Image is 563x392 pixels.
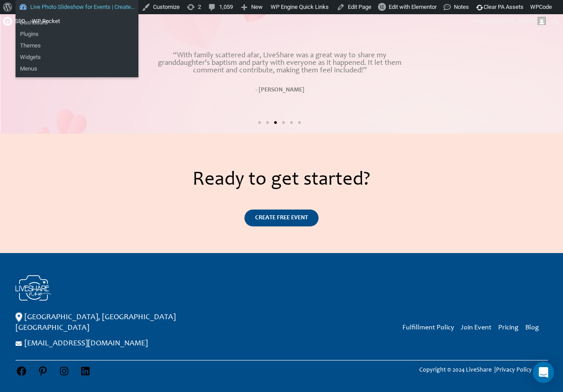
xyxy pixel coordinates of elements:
[498,324,519,331] a: Pricing
[24,340,148,348] a: [EMAIL_ADDRESS][DOMAIN_NAME]
[16,51,138,63] a: Widgets
[16,28,138,40] a: Plugins
[15,18,25,24] span: SEO
[16,63,138,75] a: Menus
[255,86,304,95] span: - [PERSON_NAME]
[404,365,547,376] p: Copyright © 2024 LiveShare |
[461,324,492,331] a: Join Event
[396,322,539,333] nav: Menu
[282,121,285,124] span: Go to slide 4
[496,367,532,373] a: Privacy Policy
[266,121,269,124] span: Go to slide 2
[258,121,261,124] span: Go to slide 1
[274,121,277,124] span: Go to slide 3
[16,341,22,346] img: ico_email.png
[16,37,138,77] ul: Live Photo Slideshow for Events | Create…
[16,14,138,43] ul: Live Photo Slideshow for Events | Create…
[525,324,539,331] a: Blog
[193,170,370,190] span: Ready to get started?
[16,40,138,51] a: Themes
[255,215,308,221] span: CREATE FREE EVENT
[152,52,408,75] label: “With family scattered afar, LiveShare was a great way to share my granddaughter's baptism and pa...
[492,18,535,24] span: [PERSON_NAME]
[471,14,549,28] a: Howdy,
[244,210,319,226] a: CREATE FREE EVENT
[533,362,554,383] div: Open Intercom Messenger
[16,312,246,333] p: [GEOGRAPHIC_DATA], [GEOGRAPHIC_DATA] [GEOGRAPHIC_DATA]
[389,4,437,10] span: Edit with Elementor
[402,324,454,331] a: Fulfillment Policy
[29,14,63,28] a: WP Rocket
[16,313,22,322] img: ico_location.png
[16,17,138,28] a: Dashboard
[143,39,417,129] div: Slides
[290,121,293,124] span: Go to slide 5
[143,39,417,111] div: 3 / 6
[298,121,301,124] span: Go to slide 6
